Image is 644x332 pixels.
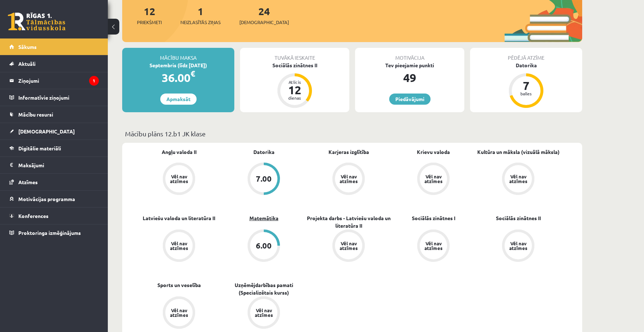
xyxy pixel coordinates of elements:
[9,55,99,72] a: Aktuāli
[253,148,275,156] a: Datorika
[221,281,306,296] a: Uzņēmējdarbības pamati (Specializētais kurss)
[470,62,582,109] a: Datorika 7 balles
[470,48,582,62] div: Pēdējā atzīme
[89,76,99,86] i: 1
[160,94,197,105] a: Apmaksāt
[9,208,99,224] a: Konferences
[355,62,464,69] div: Tev pieejamie punkti
[9,224,99,241] a: Proktoringa izmēģinājums
[239,5,289,26] a: 24[DEMOGRAPHIC_DATA]
[355,48,464,62] div: Motivācija
[9,123,99,140] a: [DEMOGRAPHIC_DATA]
[306,214,391,229] a: Projekta darbs - Latviešu valoda un literatūra II
[9,157,99,173] a: Maksājumi
[249,214,279,222] a: Matemātika
[389,94,431,105] a: Piedāvājumi
[9,106,99,123] a: Mācību resursi
[391,163,476,196] a: Vēl nav atzīmes
[221,163,306,196] a: 7.00
[122,62,234,69] div: Septembris (līdz [DATE])
[122,48,234,62] div: Mācību maksa
[180,19,221,26] span: Neizlasītās ziņas
[18,72,99,89] legend: Ziņojumi
[256,175,272,183] div: 7.00
[240,62,349,69] div: Sociālās zinātnes II
[18,179,38,185] span: Atzīmes
[515,80,537,91] div: 7
[137,296,221,330] a: Vēl nav atzīmes
[18,111,53,118] span: Mācību resursi
[190,68,195,79] span: €
[221,296,306,330] a: Vēl nav atzīmes
[355,69,464,86] div: 49
[423,241,443,250] div: Vēl nav atzīmes
[412,214,455,222] a: Sociālās zinātnes I
[284,80,305,84] div: Atlicis
[9,89,99,106] a: Informatīvie ziņojumi
[157,281,201,289] a: Sports un veselība
[162,148,197,156] a: Angļu valoda II
[496,214,541,222] a: Sociālās zinātnes II
[240,62,349,109] a: Sociālās zinātnes II Atlicis 12 dienas
[169,174,189,183] div: Vēl nav atzīmes
[18,157,99,173] legend: Maksājumi
[18,89,99,106] legend: Informatīvie ziņojumi
[169,241,189,250] div: Vēl nav atzīmes
[306,163,391,196] a: Vēl nav atzīmes
[515,91,537,96] div: balles
[137,229,221,263] a: Vēl nav atzīmes
[284,96,305,100] div: dienas
[239,19,289,26] span: [DEMOGRAPHIC_DATA]
[391,229,476,263] a: Vēl nav atzīmes
[18,213,49,219] span: Konferences
[470,62,582,69] div: Datorika
[18,196,75,202] span: Motivācijas programma
[476,229,561,263] a: Vēl nav atzīmes
[143,214,215,222] a: Latviešu valoda un literatūra II
[240,48,349,62] div: Tuvākā ieskaite
[169,308,189,317] div: Vēl nav atzīmes
[137,5,162,26] a: 12Priekšmeti
[9,72,99,89] a: Ziņojumi1
[9,191,99,207] a: Motivācijas programma
[180,5,221,26] a: 1Neizlasītās ziņas
[339,174,359,183] div: Vēl nav atzīmes
[221,229,306,263] a: 6.00
[18,44,37,50] span: Sākums
[417,148,450,156] a: Krievu valoda
[508,174,528,183] div: Vēl nav atzīmes
[18,229,81,236] span: Proktoringa izmēģinājums
[423,174,443,183] div: Vēl nav atzīmes
[137,19,162,26] span: Priekšmeti
[125,129,579,138] p: Mācību plāns 12.b1 JK klase
[9,174,99,190] a: Atzīmes
[9,38,99,55] a: Sākums
[18,60,36,67] span: Aktuāli
[122,69,234,86] div: 36.00
[137,163,221,196] a: Vēl nav atzīmes
[18,145,61,151] span: Digitālie materiāli
[9,140,99,156] a: Digitālie materiāli
[306,229,391,263] a: Vēl nav atzīmes
[328,148,369,156] a: Karjeras izglītība
[8,13,65,31] a: Rīgas 1. Tālmācības vidusskola
[254,308,274,317] div: Vēl nav atzīmes
[508,241,528,250] div: Vēl nav atzīmes
[477,148,560,156] a: Kultūra un māksla (vizuālā māksla)
[18,128,75,135] span: [DEMOGRAPHIC_DATA]
[256,242,272,250] div: 6.00
[476,163,561,196] a: Vēl nav atzīmes
[339,241,359,250] div: Vēl nav atzīmes
[284,84,305,96] div: 12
